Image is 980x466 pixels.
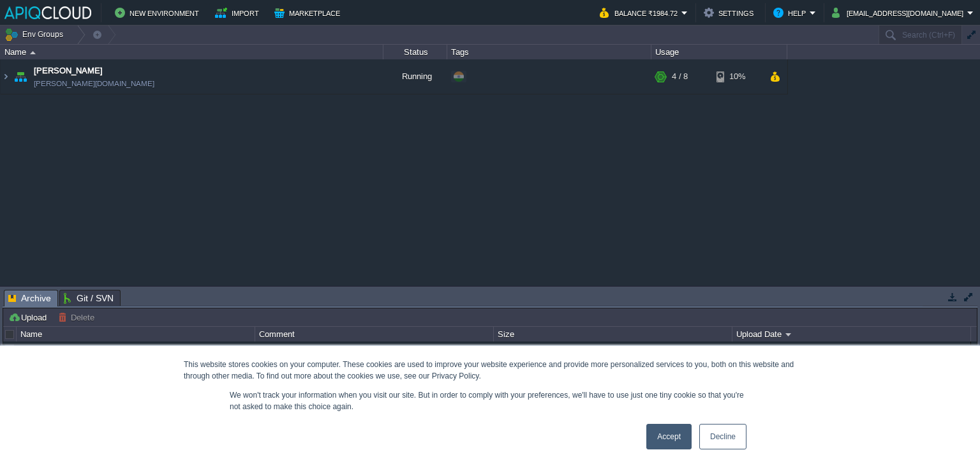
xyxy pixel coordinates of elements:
[773,5,810,20] button: Help
[184,359,796,382] div: This website stores cookies on your computer. These cookies are used to improve your website expe...
[30,51,36,54] img: AMDAwAAAACH5BAEAAAAALAAAAAABAAEAAAICRAEAOw==
[4,6,91,19] img: APIQCloud
[274,5,344,20] button: Marketplace
[4,26,68,43] button: Env Groups
[494,327,732,342] div: Size
[115,5,203,20] button: New Environment
[34,77,154,90] a: [PERSON_NAME][DOMAIN_NAME]
[448,45,651,59] div: Tags
[672,59,688,94] div: 4 / 8
[716,59,758,94] div: 10%
[600,5,681,20] button: Balance ₹1984.72
[8,312,50,323] button: Upload
[17,327,255,342] div: Name
[64,290,114,306] span: Git / SVN
[20,344,73,354] a: HelloWorld.zip
[732,342,970,356] div: 10:26 | [DATE]
[1,45,383,59] div: Name
[832,5,967,20] button: [EMAIL_ADDRESS][DOMAIN_NAME]
[384,45,447,59] div: Status
[646,424,692,449] a: Accept
[8,290,51,306] span: Archive
[704,5,757,20] button: Settings
[733,327,970,342] div: Upload Date
[699,424,746,449] a: Decline
[230,389,750,412] p: We won't track your information when you visit our site. But in order to comply with your prefere...
[652,45,787,59] div: Usage
[1,59,11,94] img: AMDAwAAAACH5BAEAAAAALAAAAAABAAEAAAICRAEAOw==
[256,327,493,342] div: Comment
[255,342,493,356] div: Sample package which you can deploy to your environment. Feel free to delete and upload a package...
[383,59,447,94] div: Running
[11,59,29,94] img: AMDAwAAAACH5BAEAAAAALAAAAAABAAEAAAICRAEAOw==
[494,342,731,356] div: 575 KB
[34,64,103,77] a: [PERSON_NAME]
[58,312,98,323] button: Delete
[215,5,263,20] button: Import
